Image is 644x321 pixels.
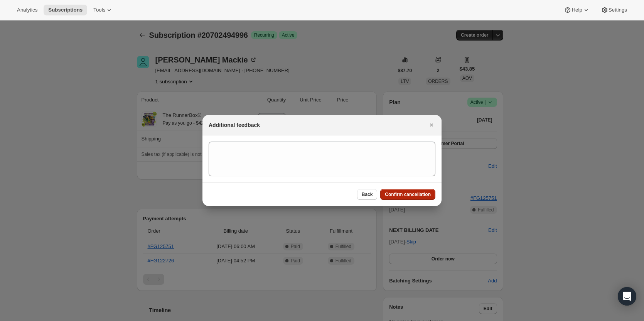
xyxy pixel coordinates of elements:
span: Back [362,191,373,198]
span: Analytics [17,7,37,13]
span: Settings [609,7,627,13]
div: Open Intercom Messenger [618,287,636,306]
span: Tools [93,7,105,13]
span: Confirm cancellation [385,191,431,198]
button: Back [357,189,378,200]
button: Analytics [12,5,42,15]
button: Settings [596,5,632,15]
button: Close [426,120,437,130]
span: Subscriptions [48,7,83,13]
button: Confirm cancellation [380,189,435,200]
button: Help [559,5,594,15]
h2: Additional feedback [209,121,260,129]
button: Subscriptions [44,5,87,15]
span: Help [572,7,582,13]
button: Tools [89,5,118,15]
